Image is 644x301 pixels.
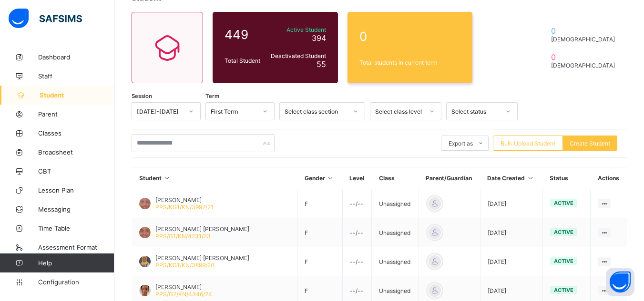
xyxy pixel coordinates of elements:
span: Staff [38,72,114,80]
span: 55 [317,59,326,69]
th: Student [132,167,297,189]
span: [PERSON_NAME] [PERSON_NAME] [155,225,249,233]
span: Student [40,91,114,99]
th: Class [372,167,419,189]
i: Sort in Ascending Order [526,175,534,182]
span: PPS/G1/KN/4231/23 [155,233,211,240]
div: Select class section [285,108,348,115]
td: F [297,247,342,276]
td: [DATE] [480,247,542,276]
button: Open asap [606,268,634,296]
img: safsims [9,9,82,29]
span: [DEMOGRAPHIC_DATA] [551,62,615,69]
span: PPS/G2/KN/4346/24 [155,291,212,298]
span: 0 [551,52,615,62]
span: Lesson Plan [38,186,114,194]
i: Sort in Ascending Order [163,175,171,182]
span: Parent [38,110,114,118]
th: Status [542,167,591,189]
div: Select status [451,108,500,115]
div: First Term [211,108,257,115]
span: Assessment Format [38,243,114,251]
span: active [554,287,573,293]
span: [PERSON_NAME] [155,283,212,291]
td: F [297,189,342,218]
span: CBT [38,167,114,175]
span: Session [132,93,152,99]
th: Parent/Guardian [419,167,480,189]
span: Dashboard [38,53,114,61]
span: 0 [551,26,615,36]
th: Gender [297,167,342,189]
span: PPS/KG1/KN/3992/21 [155,204,214,211]
span: Deactivated Student [269,52,326,59]
div: Select class level [375,108,424,115]
td: --/-- [342,218,372,247]
td: --/-- [342,247,372,276]
span: Active Student [269,26,326,33]
td: Unassigned [372,247,419,276]
td: Unassigned [372,189,419,218]
span: 449 [225,27,264,42]
td: --/-- [342,189,372,218]
span: Classes [38,129,114,137]
span: Time Table [38,224,114,232]
i: Sort in Ascending Order [327,175,335,182]
span: Configuration [38,278,114,286]
span: active [554,258,573,264]
span: active [554,229,573,235]
span: PPS/KG1/KN/3899/20 [155,262,215,269]
span: 394 [312,33,326,43]
span: Total students in current term [359,59,461,66]
th: Actions [591,167,627,189]
span: Term [205,93,219,99]
th: Level [342,167,372,189]
span: Broadsheet [38,148,114,156]
span: [DEMOGRAPHIC_DATA] [551,36,615,43]
span: Messaging [38,205,114,213]
th: Date Created [480,167,542,189]
td: [DATE] [480,189,542,218]
span: 0 [359,29,461,44]
span: [PERSON_NAME] [155,196,214,204]
div: [DATE]-[DATE] [137,108,183,115]
span: active [554,200,573,206]
td: F [297,218,342,247]
td: [DATE] [480,218,542,247]
span: Create Student [570,140,610,147]
span: Export as [449,140,473,147]
span: [PERSON_NAME] [PERSON_NAME] [155,254,249,262]
span: Bulk Upload Student [501,140,555,147]
div: Total Student [222,55,266,67]
td: Unassigned [372,218,419,247]
span: Help [38,259,114,267]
